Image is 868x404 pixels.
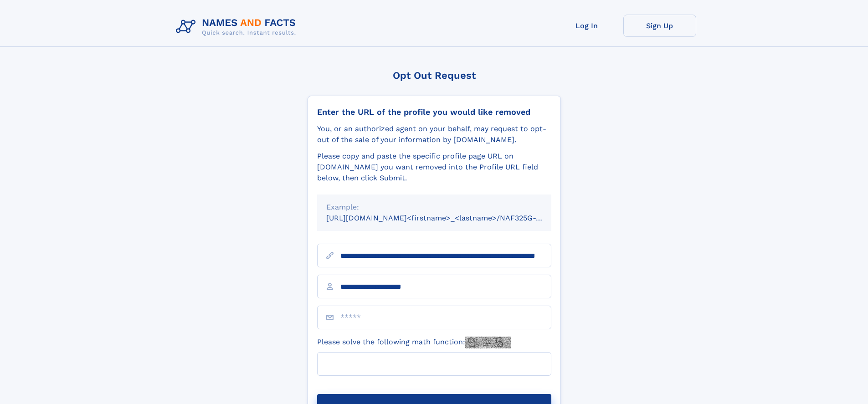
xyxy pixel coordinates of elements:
[308,70,561,81] div: Opt Out Request
[317,107,551,117] div: Enter the URL of the profile you would like removed
[172,15,303,39] img: Logo Names and Facts
[317,337,511,348] label: Please solve the following math function:
[317,151,551,184] div: Please copy and paste the specific profile page URL on [DOMAIN_NAME] you want removed into the Pr...
[623,15,696,37] a: Sign Up
[326,214,569,222] small: [URL][DOMAIN_NAME]<firstname>_<lastname>/NAF325G-xxxxxxxx
[550,15,623,37] a: Log In
[317,123,551,145] div: You, or an authorized agent on your behalf, may request to opt-out of the sale of your informatio...
[326,202,542,213] div: Example:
